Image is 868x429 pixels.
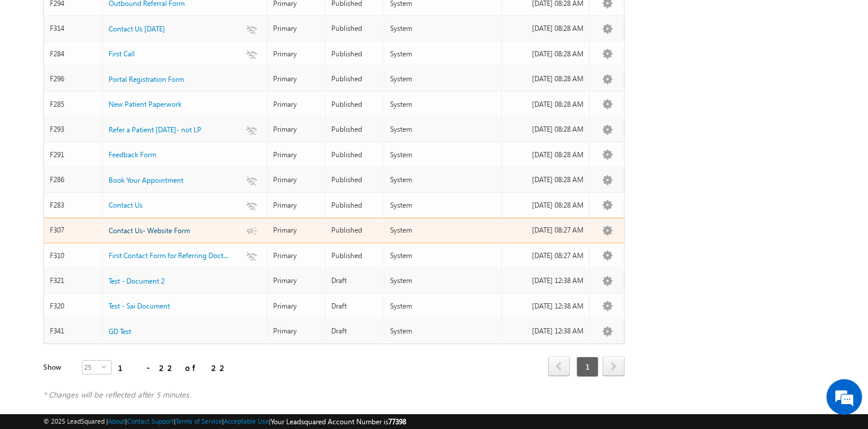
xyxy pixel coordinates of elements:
[271,417,406,426] span: Your Leadsquared Account Number is
[331,99,378,110] div: Published
[109,176,183,185] span: Book Your Appointment
[390,23,496,34] div: System
[118,361,228,374] div: 1 - 22 of 22
[390,74,496,84] div: System
[508,225,584,236] div: [DATE] 08:27 AM
[43,416,406,427] span: © 2025 LeadSquared | | | | |
[50,275,97,286] div: F321
[109,277,164,285] span: Test - Document 2
[109,24,165,34] a: Contact Us [DATE]
[50,250,97,261] div: F310
[224,417,269,425] a: Acceptable Use
[331,49,378,59] div: Published
[508,326,584,336] div: [DATE] 12:38 AM
[273,174,320,185] div: Primary
[508,124,584,135] div: [DATE] 08:28 AM
[108,417,125,425] a: About
[109,175,183,186] a: Book Your Appointment
[390,49,496,59] div: System
[508,250,584,261] div: [DATE] 08:27 AM
[50,74,97,84] div: F296
[50,23,97,34] div: F314
[390,250,496,261] div: System
[109,200,142,211] a: Contact Us
[273,326,320,336] div: Primary
[176,417,222,425] a: Terms of Service
[331,301,378,312] div: Draft
[331,150,378,160] div: Published
[43,389,624,400] div: * Changes will be reflected after 5 minutes.
[83,361,102,374] span: 25
[109,100,182,109] span: New Patient Paperwork
[603,356,625,376] span: next
[50,99,97,110] div: F285
[109,301,170,312] a: Test - Sai Document
[508,74,584,84] div: [DATE] 08:28 AM
[109,75,184,84] span: Portal Registration Form
[390,174,496,185] div: System
[390,124,496,135] div: System
[508,301,584,312] div: [DATE] 12:38 AM
[390,301,496,312] div: System
[390,275,496,286] div: System
[273,99,320,110] div: Primary
[109,99,182,110] a: New Patient Paperwork
[109,24,165,33] span: Contact Us [DATE]
[50,174,97,185] div: F286
[331,200,378,211] div: Published
[508,200,584,211] div: [DATE] 08:28 AM
[109,225,190,236] a: Contact Us- Website Form
[390,326,496,336] div: System
[109,74,184,85] a: Portal Registration Form
[109,326,131,337] a: GD Test
[388,417,406,426] span: 77398
[331,250,378,261] div: Published
[109,301,170,310] span: Test - Sai Document
[50,225,97,236] div: F307
[273,74,320,84] div: Primary
[390,150,496,160] div: System
[331,23,378,34] div: Published
[109,150,156,160] a: Feedback Form
[390,225,496,236] div: System
[508,174,584,185] div: [DATE] 08:28 AM
[109,250,230,261] a: First Contact Form for Referring Doctors
[109,251,233,260] span: First Contact Form for Referring Doctors
[331,225,378,236] div: Published
[548,357,570,376] a: prev
[603,357,625,376] a: next
[390,99,496,110] div: System
[508,99,584,110] div: [DATE] 08:28 AM
[273,301,320,312] div: Primary
[331,124,378,135] div: Published
[273,23,320,34] div: Primary
[576,357,598,377] span: 1
[109,49,135,59] a: First Call
[273,49,320,59] div: Primary
[50,301,97,312] div: F320
[508,275,584,286] div: [DATE] 12:38 AM
[508,49,584,59] div: [DATE] 08:28 AM
[50,49,97,59] div: F284
[273,150,320,160] div: Primary
[109,276,164,287] a: Test - Document 2
[331,326,378,336] div: Draft
[109,125,201,135] a: Refer a Patient [DATE]- not LP
[331,74,378,84] div: Published
[548,356,570,376] span: prev
[109,150,156,159] span: Feedback Form
[50,200,97,211] div: F283
[109,125,201,134] span: Refer a Patient [DATE]- not LP
[331,275,378,286] div: Draft
[273,124,320,135] div: Primary
[127,417,174,425] a: Contact Support
[50,124,97,135] div: F293
[109,201,142,209] span: Contact Us
[273,275,320,286] div: Primary
[273,200,320,211] div: Primary
[109,226,190,235] span: Contact Us- Website Form
[50,150,97,160] div: F291
[109,49,135,58] span: First Call
[273,225,320,236] div: Primary
[50,326,97,336] div: F341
